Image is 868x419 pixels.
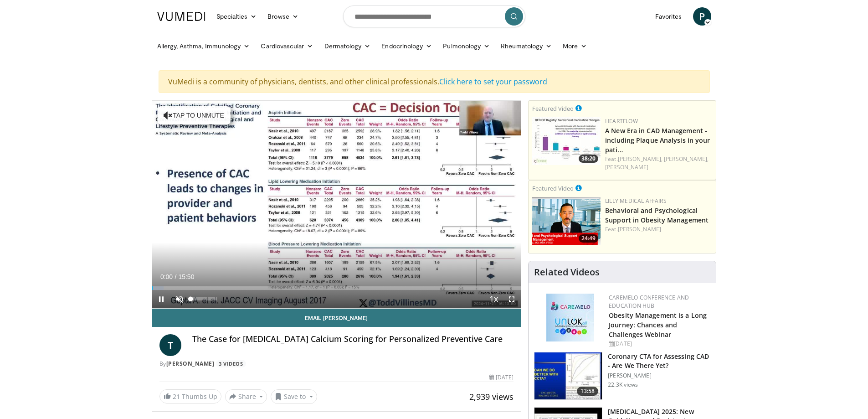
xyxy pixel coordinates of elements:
a: [PERSON_NAME] [605,163,648,171]
p: 22.3K views [608,381,638,388]
a: CaReMeLO Conference and Education Hub [609,294,689,310]
button: Fullscreen [503,290,521,308]
small: Featured Video [532,184,574,192]
a: Heartflow [605,117,638,125]
a: Pulmonology [437,37,495,55]
span: / [175,273,177,280]
a: Favorites [650,7,688,26]
a: Click here to set your password [439,77,547,87]
a: Endocrinology [376,37,437,55]
button: Playback Rate [484,290,503,308]
a: 38:20 [532,117,601,165]
div: Progress Bar [152,286,521,290]
img: 34b2b9a4-89e5-4b8c-b553-8a638b61a706.150x105_q85_crop-smart_upscale.jpg [534,352,602,400]
a: Cardiovascular [255,37,318,55]
h4: The Case for [MEDICAL_DATA] Calcium Scoring for Personalized Preventive Care [192,334,514,344]
div: Feat. [605,225,712,233]
a: Lilly Medical Affairs [605,197,667,205]
h4: Related Videos [534,267,600,278]
span: 0:00 [160,273,173,280]
a: P [693,7,711,26]
a: 24:49 [532,197,601,245]
span: 13:58 [577,387,599,396]
button: Pause [152,290,170,308]
a: T [159,334,181,356]
h3: Coronary CTA for Assessing CAD - Are We There Yet? [608,352,710,370]
a: A New Era in CAD Management - including Plaque Analysis in your pati… [605,126,710,154]
a: [PERSON_NAME], [664,155,709,163]
a: Allergy, Asthma, Immunology [152,37,256,55]
a: Browse [262,7,304,26]
a: More [557,37,592,55]
img: 45df64a9-a6de-482c-8a90-ada250f7980c.png.150x105_q85_autocrop_double_scale_upscale_version-0.2.jpg [546,294,594,341]
img: ba3304f6-7838-4e41-9c0f-2e31ebde6754.png.150x105_q85_crop-smart_upscale.png [532,197,601,245]
div: By [159,360,514,368]
button: Share [225,389,267,404]
span: 21 [173,392,180,401]
button: Unmute [170,290,189,308]
a: 3 Videos [216,360,246,367]
a: Specialties [211,7,262,26]
video-js: Video Player [152,101,521,309]
img: VuMedi Logo [157,12,205,21]
a: Obesity Management is a Long Journey: Chances and Challenges Webinar [609,311,707,339]
button: Tap to unmute [158,106,231,124]
span: 2,939 views [469,391,514,402]
div: VuMedi is a community of physicians, dentists, and other clinical professionals. [159,70,710,93]
div: Feat. [605,155,712,171]
a: 13:58 Coronary CTA for Assessing CAD - Are We There Yet? [PERSON_NAME] 22.3K views [534,352,710,400]
a: Rheumatology [495,37,557,55]
div: [DATE] [489,373,514,382]
div: [DATE] [609,340,709,348]
a: [PERSON_NAME] [618,225,661,233]
p: [PERSON_NAME] [608,372,710,379]
a: Dermatology [319,37,376,55]
span: 15:50 [178,273,194,280]
a: [PERSON_NAME] [166,360,215,367]
button: Save to [271,389,317,404]
input: Search topics, interventions [343,5,525,27]
img: 738d0e2d-290f-4d89-8861-908fb8b721dc.150x105_q85_crop-smart_upscale.jpg [532,117,601,165]
a: Behavioral and Psychological Support in Obesity Management [605,206,709,224]
a: 21 Thumbs Up [159,389,221,403]
small: Featured Video [532,104,574,113]
a: [PERSON_NAME], [618,155,663,163]
span: 38:20 [579,155,598,163]
div: Volume Level [191,297,217,300]
a: Email [PERSON_NAME] [152,309,521,327]
span: 24:49 [579,234,598,243]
